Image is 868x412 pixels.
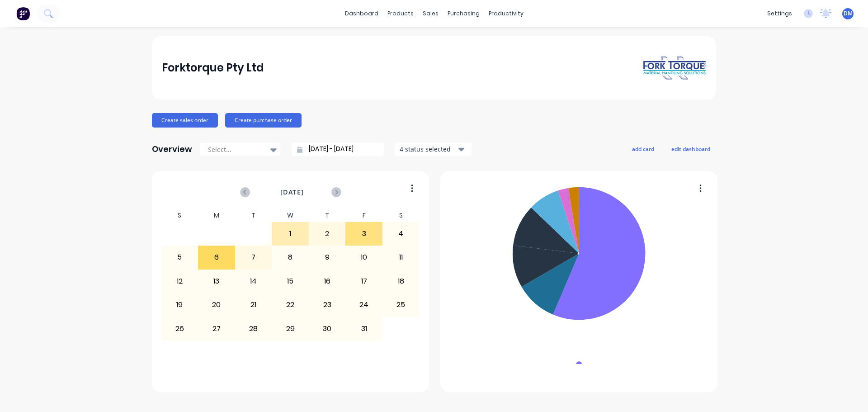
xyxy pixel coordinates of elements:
[236,246,272,269] div: 7
[162,294,198,316] div: 19
[152,113,218,128] button: Create sales order
[383,270,419,293] div: 18
[162,59,264,77] div: Forktorque Pty Ltd
[383,223,419,245] div: 4
[309,246,345,269] div: 9
[162,317,198,340] div: 26
[346,270,382,293] div: 17
[626,143,660,155] button: add card
[309,209,346,222] div: T
[346,294,382,316] div: 24
[844,9,853,18] span: DM
[280,187,304,197] span: [DATE]
[340,7,383,20] a: dashboard
[400,144,457,154] div: 4 status selected
[346,223,382,245] div: 3
[272,223,308,245] div: 1
[309,294,345,316] div: 23
[198,270,235,293] div: 13
[309,223,345,245] div: 2
[272,246,308,269] div: 8
[643,56,706,81] img: Forktorque Pty Ltd
[272,294,308,316] div: 22
[346,246,382,269] div: 10
[443,7,484,20] div: purchasing
[198,317,235,340] div: 27
[309,317,345,340] div: 30
[345,209,382,222] div: F
[162,246,198,269] div: 5
[309,270,345,293] div: 16
[16,7,30,20] img: Factory
[383,246,419,269] div: 11
[665,143,716,155] button: edit dashboard
[225,113,302,128] button: Create purchase order
[236,270,272,293] div: 14
[162,270,198,293] div: 12
[161,209,198,222] div: S
[763,7,797,20] div: settings
[418,7,443,20] div: sales
[383,294,419,316] div: 25
[383,7,418,20] div: products
[152,140,192,158] div: Overview
[346,317,382,340] div: 31
[395,142,472,156] button: 4 status selected
[272,209,309,222] div: W
[198,246,235,269] div: 6
[236,294,272,316] div: 21
[235,209,272,222] div: T
[272,317,308,340] div: 29
[236,317,272,340] div: 28
[198,294,235,316] div: 20
[198,209,235,222] div: M
[272,270,308,293] div: 15
[382,209,420,222] div: S
[484,7,528,20] div: productivity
